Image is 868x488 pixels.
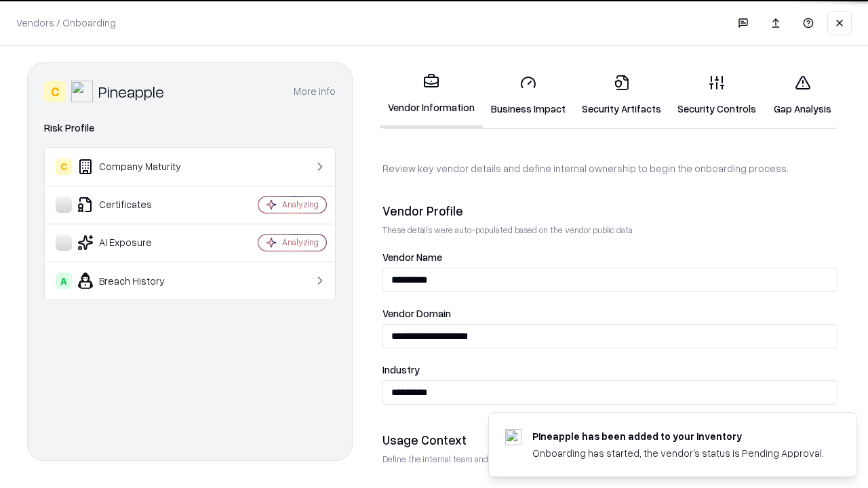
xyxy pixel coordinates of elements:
img: Pineapple [71,81,93,102]
p: Vendors / Onboarding [16,16,116,30]
div: Onboarding has started, the vendor's status is Pending Approval. [532,446,824,460]
a: Security Artifacts [574,64,669,127]
div: A [56,272,72,289]
a: Vendor Information [380,62,483,128]
a: Security Controls [669,64,764,127]
p: Review key vendor details and define internal ownership to begin the onboarding process. [382,161,838,176]
div: C [44,81,66,102]
label: Vendor Domain [382,308,838,319]
p: These details were auto-populated based on the vendor public data [382,224,838,236]
div: Pineapple has been added to your inventory [532,429,824,443]
div: Pineapple [98,81,164,102]
div: Vendor Profile [382,203,838,219]
label: Industry [382,365,838,375]
div: Analyzing [282,237,319,248]
div: Risk Profile [44,120,336,136]
img: pineappleenergy.com [505,429,521,445]
div: AI Exposure [56,235,218,251]
p: Define the internal team and reason for using this vendor. This helps assess business relevance a... [382,453,838,465]
a: Gap Analysis [764,64,841,127]
div: C [56,159,72,175]
div: Breach History [56,272,218,289]
button: More info [294,79,336,104]
a: Business Impact [483,64,574,127]
div: Analyzing [282,199,319,210]
div: Certificates [56,197,218,213]
div: Usage Context [382,432,838,448]
div: Company Maturity [56,159,218,175]
label: Vendor Name [382,252,838,262]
